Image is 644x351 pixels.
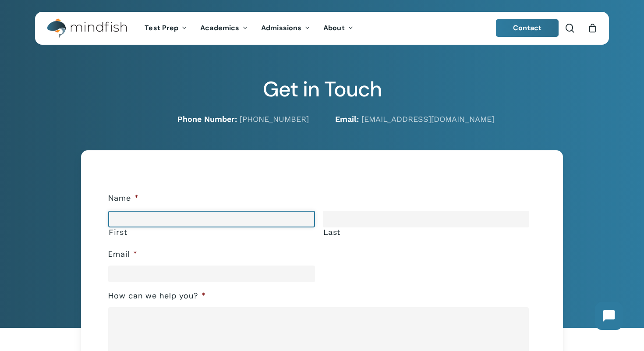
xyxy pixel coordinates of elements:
span: Test Prep [145,23,178,32]
span: Admissions [261,23,301,32]
iframe: Chatbot [586,293,632,339]
strong: Phone Number: [177,114,237,124]
label: First [109,228,315,237]
a: Cart [587,23,597,33]
header: Main Menu [35,12,609,45]
label: Name [108,193,139,203]
label: Email [108,249,138,259]
h2: Get in Touch [35,77,609,102]
strong: Email: [335,114,359,124]
a: About [317,25,360,32]
a: [EMAIL_ADDRESS][DOMAIN_NAME] [361,114,494,124]
label: Last [323,228,529,237]
nav: Main Menu [138,12,360,45]
a: Test Prep [138,25,194,32]
a: Academics [194,25,255,32]
a: [PHONE_NUMBER] [240,114,309,124]
a: Contact [496,19,559,37]
span: About [323,23,345,32]
span: Contact [513,23,542,32]
span: Academics [200,23,239,32]
a: Admissions [255,25,317,32]
label: How can we help you? [108,291,206,301]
